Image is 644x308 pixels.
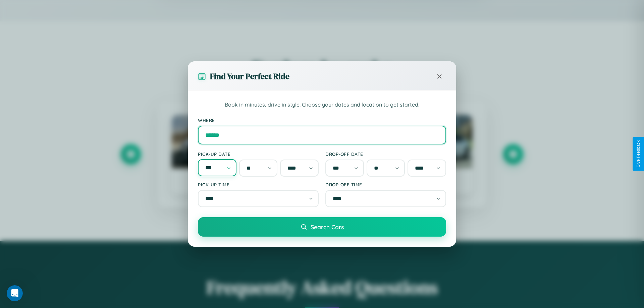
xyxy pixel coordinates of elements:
[198,151,319,157] label: Pick-up Date
[198,182,319,187] label: Pick-up Time
[198,117,446,123] label: Where
[198,101,446,109] p: Book in minutes, drive in style. Choose your dates and location to get started.
[325,182,446,187] label: Drop-off Time
[198,217,446,237] button: Search Cars
[311,223,344,231] span: Search Cars
[325,151,446,157] label: Drop-off Date
[210,71,289,82] h3: Find Your Perfect Ride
